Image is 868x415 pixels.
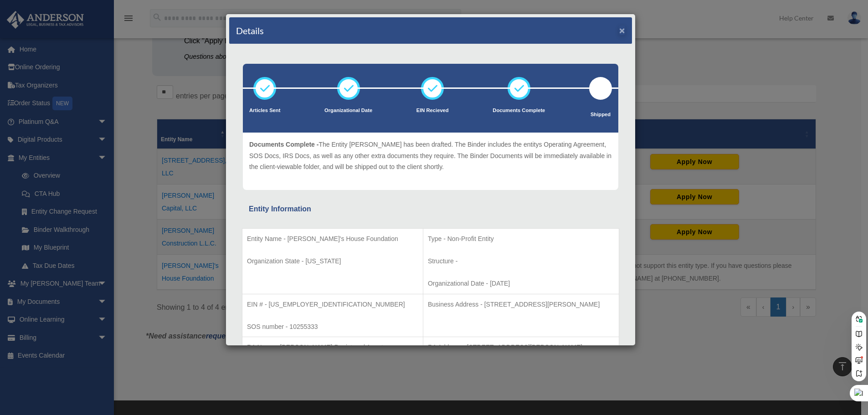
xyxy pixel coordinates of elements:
[247,233,418,245] p: Entity Name - [PERSON_NAME]'s House Foundation
[428,256,614,267] p: Structure -
[416,106,449,115] p: EIN Recieved
[249,141,318,148] span: Documents Complete -
[247,299,418,310] p: EIN # - [US_EMPLOYER_IDENTIFICATION_NUMBER]
[247,342,418,353] p: RA Name - [PERSON_NAME] Registered Agents
[236,24,264,37] h4: Details
[589,110,612,119] p: Shipped
[247,256,418,267] p: Organization State - [US_STATE]
[247,321,418,333] p: SOS number - 10255333
[324,106,372,115] p: Organizational Date
[428,299,614,310] p: Business Address - [STREET_ADDRESS][PERSON_NAME]
[428,342,614,353] p: RA Address - [STREET_ADDRESS][PERSON_NAME]
[493,106,545,115] p: Documents Complete
[428,233,614,245] p: Type - Non-Profit Entity
[619,26,625,35] button: ×
[249,203,612,215] div: Entity Information
[428,278,614,289] p: Organizational Date - [DATE]
[249,139,612,173] p: The Entity [PERSON_NAME] has been drafted. The Binder includes the entitys Operating Agreement, S...
[249,106,280,115] p: Articles Sent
